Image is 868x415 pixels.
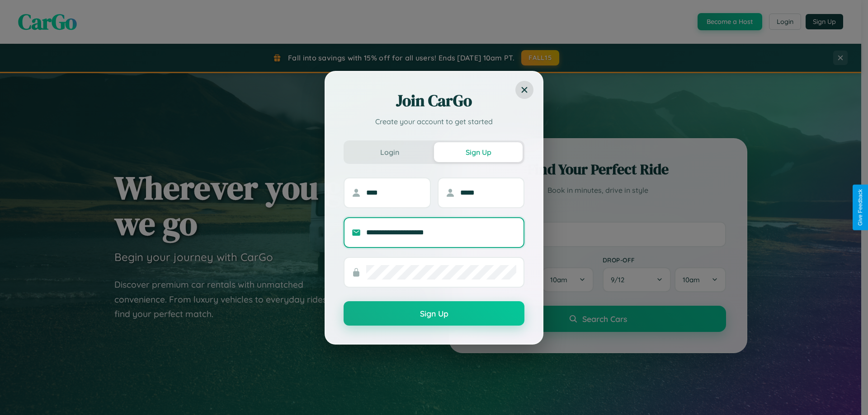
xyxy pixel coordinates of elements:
p: Create your account to get started [344,116,524,127]
button: Login [345,142,434,162]
h2: Join CarGo [344,90,524,112]
button: Sign Up [434,142,523,162]
button: Sign Up [344,301,524,326]
div: Give Feedback [857,189,863,226]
